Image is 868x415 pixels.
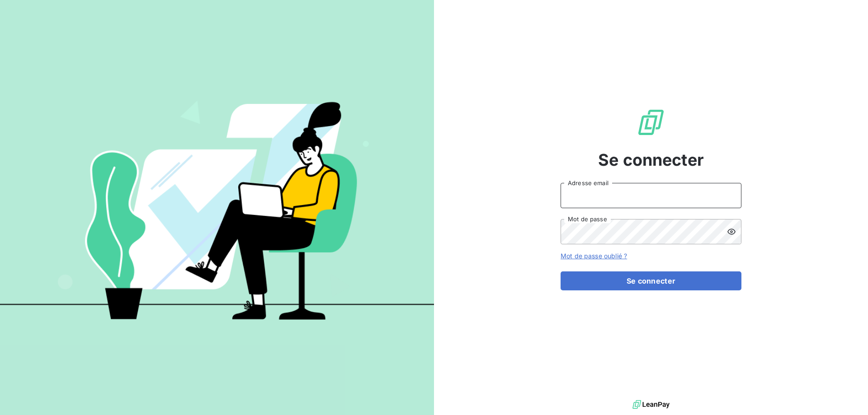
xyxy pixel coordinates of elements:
button: Se connecter [561,271,741,290]
a: Mot de passe oublié ? [561,252,627,260]
input: placeholder [561,183,741,208]
img: logo [632,398,670,411]
img: Logo LeanPay [637,108,665,137]
span: Se connecter [598,148,704,172]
